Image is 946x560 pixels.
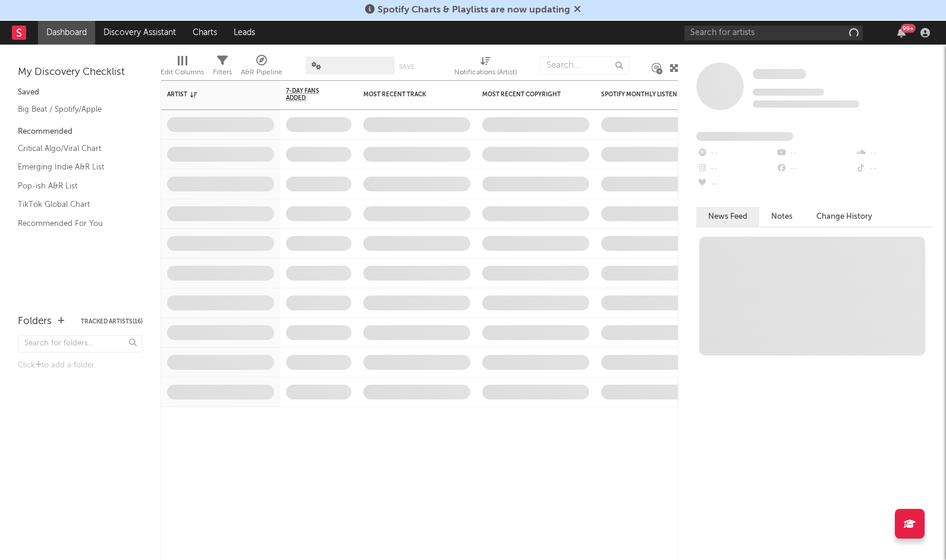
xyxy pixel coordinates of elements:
a: Emerging Indie A&R List [18,161,131,174]
a: Recommended For You [18,217,131,230]
div: Recommended [18,125,143,139]
span: Some Artist [753,69,806,79]
a: Discovery Assistant [95,21,184,45]
div: Notifications (Artist) [454,51,517,85]
span: 7-Day Fans Added [286,87,334,102]
div: Saved [18,86,143,100]
span: Tracking Since: [DATE] [753,89,824,96]
div: -- [696,177,775,192]
div: -- [696,161,775,177]
a: Big Beat / Spotify/Apple [18,103,131,116]
div: A&R Pipeline [241,51,282,85]
div: Notifications (Artist) [454,65,517,80]
div: -- [775,146,854,161]
div: -- [855,146,934,161]
button: Change History [804,207,884,226]
div: -- [696,146,775,161]
div: Folders [18,314,52,329]
span: 0 fans last week [753,100,859,108]
div: Filters [213,51,232,85]
span: Fans Added by Platform [696,132,793,141]
a: Some Artist [753,68,806,80]
button: News Feed [696,207,759,226]
a: TikTok Global Chart [18,198,131,211]
button: Notes [759,207,804,226]
div: Edit Columns [161,65,204,80]
button: 99+ [897,28,906,37]
div: Spotify Monthly Listeners [601,91,690,98]
div: -- [775,161,854,177]
a: Pop-ish A&R List [18,180,131,193]
div: Click to add a folder. [18,358,143,373]
div: Filters [213,65,232,80]
a: Charts [184,21,225,45]
div: Most Recent Track [363,91,452,98]
div: A&R Pipeline [241,65,282,80]
div: My Discovery Checklist [18,65,143,80]
span: Spotify Charts & Playlists are now updating [378,5,570,15]
div: 99 + [901,24,916,33]
input: Search for artists [684,26,863,40]
a: Leads [225,21,263,45]
button: Save [399,64,414,70]
a: Critical Algo/Viral Chart [18,142,131,155]
button: Tracked Artists(16) [81,319,143,325]
input: Search for folders... [18,335,143,353]
a: Dashboard [38,21,95,45]
div: Most Recent Copyright [482,91,571,98]
div: Artist [167,91,256,98]
input: Search... [540,56,629,74]
div: Edit Columns [161,51,204,85]
span: Dismiss [574,5,581,15]
div: -- [855,161,934,177]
